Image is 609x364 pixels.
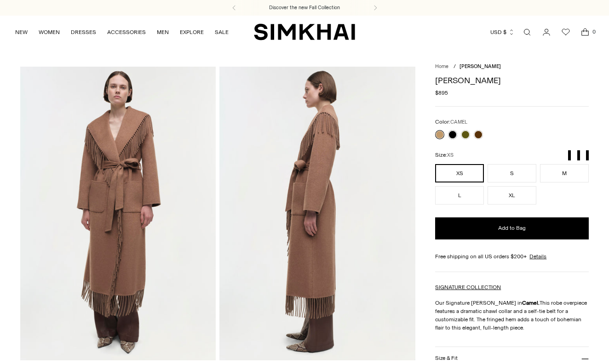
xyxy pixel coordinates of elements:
b: Camel. [522,300,540,306]
a: Open cart modal [576,23,594,41]
a: SIGNATURE COLLECTION [435,284,501,290]
a: Details [529,252,546,261]
button: L [435,186,484,205]
button: Add to Bag [435,217,589,239]
label: Color: [435,118,467,126]
button: USD $ [490,22,515,42]
img: Carrie Coat [219,67,415,360]
button: S [488,164,536,182]
a: Home [435,63,448,69]
img: Carrie Coat [20,67,216,360]
a: EXPLORE [180,22,204,42]
button: XS [435,164,484,182]
button: XL [488,186,536,205]
a: DRESSES [71,22,96,42]
p: Our Signature [PERSON_NAME] in This robe overpiece features a dramatic shawl collar and a self-ti... [435,299,589,332]
nav: breadcrumbs [435,63,589,71]
a: MEN [157,22,169,42]
div: Free shipping on all US orders $200+ [435,252,589,261]
a: Discover the new Fall Collection [269,4,340,11]
h1: [PERSON_NAME] [435,76,589,85]
span: [PERSON_NAME] [460,63,501,69]
a: Open search modal [518,23,536,41]
span: XS [447,152,454,158]
a: SALE [215,22,229,42]
a: Go to the account page [537,23,556,41]
span: 0 [590,28,598,36]
a: WOMEN [39,22,60,42]
button: M [540,164,589,182]
span: CAMEL [450,119,467,125]
a: SIMKHAI [254,23,355,41]
div: / [454,63,456,71]
a: ACCESSORIES [107,22,146,42]
label: Size: [435,151,454,159]
a: Wishlist [557,23,575,41]
span: Add to Bag [498,224,526,232]
h3: Size & Fit [435,355,457,361]
span: $895 [435,89,448,97]
a: NEW [15,22,28,42]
